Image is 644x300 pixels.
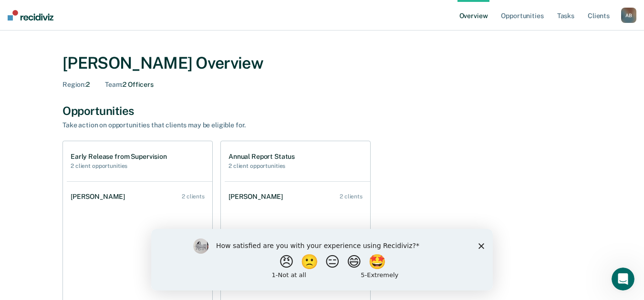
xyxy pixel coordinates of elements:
div: 2 clients [182,193,205,200]
img: Recidiviz [8,10,53,21]
h2: 2 client opportunities [71,163,167,169]
div: Opportunities [62,104,582,118]
iframe: Survey by Kim from Recidiviz [151,229,493,290]
h1: Early Release from Supervision [71,153,167,161]
span: Region : [62,81,86,88]
a: [PERSON_NAME] 2 clients [67,183,212,210]
button: AB [621,8,636,23]
div: 2 Officers [105,81,154,89]
iframe: Intercom live chat [612,268,634,290]
div: [PERSON_NAME] Overview [62,53,582,73]
div: Take action on opportunities that clients may be eligible for. [62,121,396,129]
h1: Annual Report Status [229,153,295,161]
div: [PERSON_NAME] [71,193,129,201]
div: [PERSON_NAME] [229,193,287,201]
span: Team : [105,81,123,88]
div: 2 clients [340,193,363,200]
a: [PERSON_NAME] 2 clients [225,183,370,210]
div: A B [621,8,636,23]
div: 2 [62,81,90,89]
h2: 2 client opportunities [229,163,295,169]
